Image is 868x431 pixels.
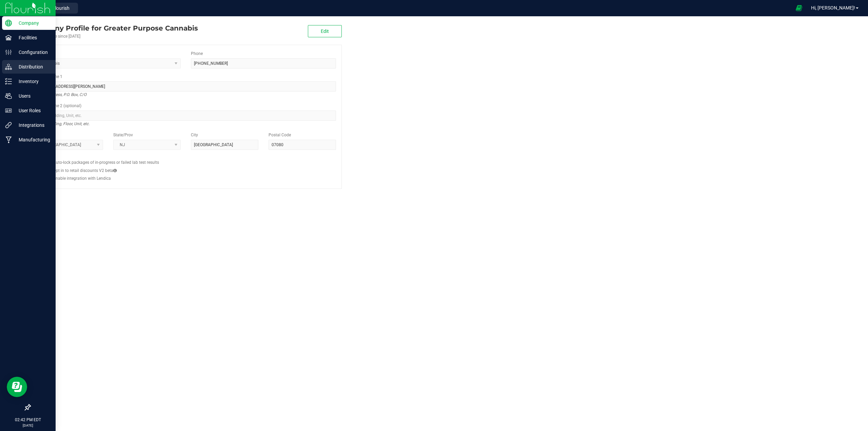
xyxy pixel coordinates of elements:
[308,25,342,37] button: Edit
[36,120,90,128] i: Suite, Building, Floor, Unit, etc.
[791,1,807,15] span: Open Ecommerce Menu
[12,77,53,85] p: Inventory
[3,423,53,428] p: [DATE]
[5,63,12,70] inline-svg: Distribution
[5,122,12,129] inline-svg: Integrations
[5,107,12,114] inline-svg: User Roles
[53,159,159,165] label: Auto-lock packages of in-progress or failed lab test results
[12,19,53,27] p: Company
[12,63,53,71] p: Distribution
[3,417,53,423] p: 02:42 PM EDT
[5,78,12,85] inline-svg: Inventory
[36,81,336,92] input: Address
[12,121,53,129] p: Integrations
[36,111,336,121] input: Suite, Building, Unit, etc.
[12,106,53,115] p: User Roles
[269,132,291,138] label: Postal Code
[113,132,133,138] label: State/Prov
[5,34,12,41] inline-svg: Facilities
[12,92,53,100] p: Users
[36,155,336,159] h2: Configs
[191,132,198,138] label: City
[5,93,12,99] inline-svg: Users
[36,91,86,99] i: Street address, P.O. Box, C/O
[30,23,198,33] div: Greater Purpose Cannabis
[5,20,12,26] inline-svg: Company
[53,175,111,181] label: Enable integration with Lendica
[12,34,53,42] p: Facilities
[12,136,53,144] p: Manufacturing
[811,5,855,11] span: Hi, [PERSON_NAME]!
[12,48,53,56] p: Configuration
[5,136,12,143] inline-svg: Manufacturing
[191,58,336,68] input: (123) 456-7890
[269,140,336,150] input: Postal Code
[36,103,81,109] label: Address Line 2 (optional)
[5,49,12,56] inline-svg: Configuration
[7,377,27,397] iframe: Resource center
[321,28,329,34] span: Edit
[191,51,203,57] label: Phone
[30,33,198,39] div: Account active since [DATE]
[53,168,117,174] label: Opt in to retail discounts V2 beta
[191,140,258,150] input: City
